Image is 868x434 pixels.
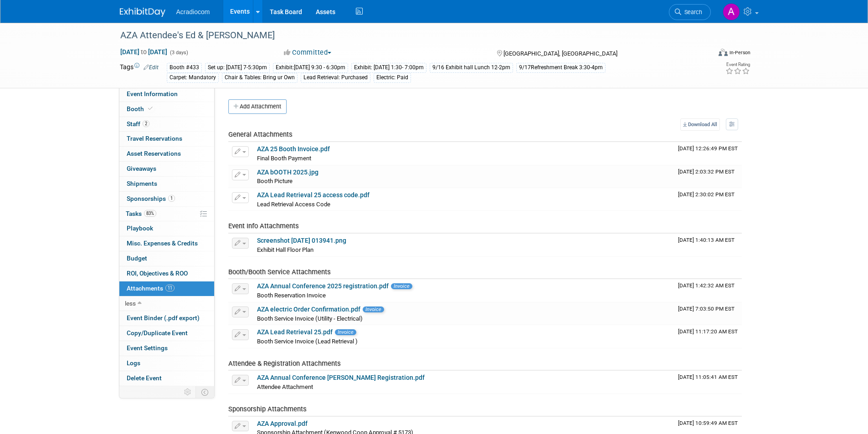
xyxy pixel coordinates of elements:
[144,210,156,217] span: 83%
[126,210,156,217] span: Tasks
[127,195,175,202] span: Sponsorships
[678,420,738,426] span: Upload Timestamp
[674,234,742,256] td: Upload Timestamp
[257,315,363,322] span: Booth Service Invoice (Utility - Electrical)
[119,132,214,146] a: Travel Reservations
[144,64,159,71] a: Edit
[119,356,214,371] a: Logs
[391,283,412,289] span: Invoice
[678,328,738,335] span: Upload Timestamp
[119,251,214,266] a: Budget
[127,180,157,187] span: Shipments
[195,386,214,398] td: Toggle Event Tabs
[119,192,214,206] a: Sponsorships1
[127,135,182,142] span: Travel Reservations
[674,188,742,211] td: Upload Timestamp
[301,73,370,82] div: Lead Retrieval: Purchased
[678,306,734,312] span: Upload Timestamp
[674,325,742,348] td: Upload Timestamp
[281,48,335,57] button: Committed
[351,63,426,72] div: Exhibit: [DATE] 1:30- 7:00pm
[127,285,175,292] span: Attachments
[119,296,214,311] a: less
[257,191,370,199] a: AZA Lead Retrieval 25 access code.pdf
[363,306,384,312] span: Invoice
[117,27,697,44] div: AZA Attendee's Ed & [PERSON_NAME]
[374,73,411,82] div: Electric: Paid
[127,255,147,262] span: Budget
[257,282,389,290] a: AZA Annual Conference 2025 registration.pdf
[681,9,702,15] span: Search
[127,270,188,277] span: ROI, Objectives & ROO
[119,162,214,176] a: Giveaways
[125,300,136,307] span: less
[127,314,200,322] span: Event Binder (.pdf export)
[674,165,742,188] td: Upload Timestamp
[127,150,181,157] span: Asset Reservations
[127,105,154,112] span: Booth
[120,62,159,83] td: Tags
[119,311,214,326] a: Event Binder (.pdf export)
[257,338,358,345] span: Booth Service Invoice (Lead Retrieval )
[723,3,740,20] img: Amanda Nazarko
[228,99,287,114] button: Add Attachment
[127,374,162,382] span: Delete Event
[119,341,214,356] a: Event Settings
[257,178,293,184] span: Booth Picture
[119,147,214,161] a: Asset Reservations
[119,221,214,236] a: Playbook
[127,165,156,172] span: Giveaways
[228,268,331,276] span: Booth/Booth Service Attachments
[674,302,742,325] td: Upload Timestamp
[148,106,153,111] i: Booth reservation complete
[674,279,742,302] td: Upload Timestamp
[678,374,738,380] span: Upload Timestamp
[257,328,333,336] a: AZA Lead Retrieval 25.pdf
[127,329,188,337] span: Copy/Duplicate Event
[167,63,202,72] div: Booth #433
[719,49,728,56] img: Format-Inperson.png
[176,8,210,15] span: Acradiocom
[119,371,214,386] a: Delete Event
[169,50,188,56] span: (3 days)
[127,344,168,352] span: Event Settings
[119,207,214,221] a: Tasks83%
[669,4,711,20] a: Search
[678,145,738,152] span: Upload Timestamp
[222,73,298,82] div: Chair & Tables: Bring ur Own
[674,142,742,165] td: Upload Timestamp
[119,102,214,117] a: Booth
[127,359,140,367] span: Logs
[228,359,341,368] span: Attendee & Registration Attachments
[167,73,219,82] div: Carpet: Mandatory
[127,240,198,247] span: Misc. Expenses & Credits
[725,62,750,67] div: Event Rating
[257,246,313,253] span: Exhibit Hall Floor Plan
[430,63,513,72] div: 9/16 Exhibit hall Lunch 12-2pm
[127,90,178,97] span: Event Information
[119,281,214,296] a: Attachments11
[120,8,165,17] img: ExhibitDay
[257,237,346,244] a: Screenshot [DATE] 013941.png
[228,130,293,138] span: General Attachments
[139,48,148,56] span: to
[678,282,734,289] span: Upload Timestamp
[228,222,299,230] span: Event Info Attachments
[729,49,750,56] div: In-Person
[143,120,149,127] span: 2
[678,237,734,243] span: Upload Timestamp
[119,87,214,102] a: Event Information
[180,386,196,398] td: Personalize Event Tab Strip
[257,201,330,208] span: Lead Retrieval Access Code
[119,266,214,281] a: ROI, Objectives & ROO
[257,292,326,299] span: Booth Reservation Invoice
[127,225,153,232] span: Playbook
[257,155,311,162] span: Final Booth Payment
[678,191,734,198] span: Upload Timestamp
[119,177,214,191] a: Shipments
[120,48,168,56] span: [DATE] [DATE]
[168,195,175,202] span: 1
[165,285,175,291] span: 11
[516,63,606,72] div: 9/17Refreshment Break 3:30-4pm
[119,326,214,341] a: Copy/Duplicate Event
